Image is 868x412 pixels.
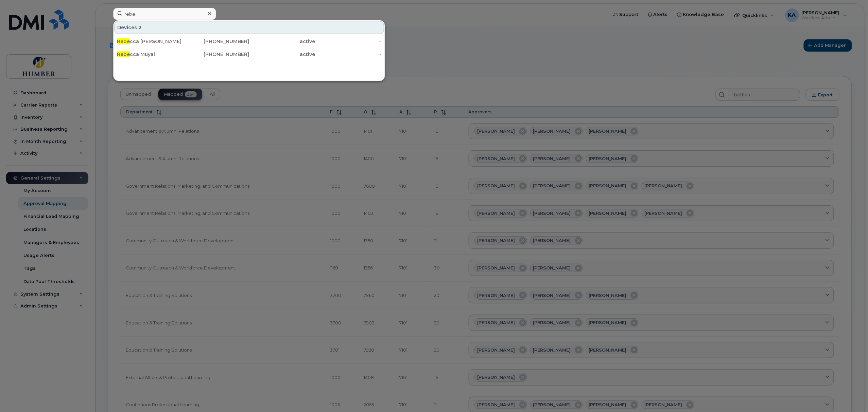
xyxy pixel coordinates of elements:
div: - [315,38,382,45]
a: Rebecca Muyal[PHONE_NUMBER]active- [114,48,384,60]
div: [PHONE_NUMBER] [183,51,249,58]
div: - [315,51,382,58]
a: Rebecca [PERSON_NAME][PHONE_NUMBER]active- [114,35,384,48]
span: 2 [138,24,142,31]
div: Devices [114,21,384,34]
div: active [249,51,315,58]
div: [PHONE_NUMBER] [183,38,249,45]
div: active [249,38,315,45]
div: cca [PERSON_NAME] [117,38,183,45]
span: Rebe [117,51,130,57]
span: Rebe [117,38,130,44]
div: cca Muyal [117,51,183,58]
